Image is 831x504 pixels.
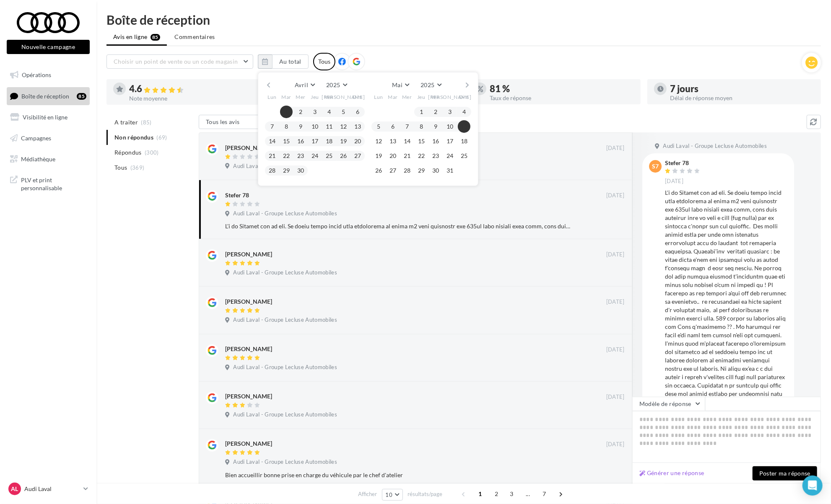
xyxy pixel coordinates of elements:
button: 18 [458,135,470,147]
button: 29 [280,164,293,177]
div: L'i do Sitamet con ad eli. Se doeiu tempo incid utla etdolorema al enima m2 veni quisnostr exe 63... [225,222,570,230]
span: Mar [388,93,398,101]
button: 5 [337,106,350,118]
span: Audi Laval - Groupe Lecluse Automobiles [663,142,767,150]
button: 2025 [417,79,444,91]
div: [PERSON_NAME] [225,392,272,401]
button: 12 [372,135,385,147]
span: [DATE] [665,178,683,185]
span: Choisir un point de vente ou un code magasin [114,58,238,65]
button: 9 [294,120,307,133]
span: Lun [267,93,277,101]
button: Modèle de réponse [632,397,705,411]
button: 21 [266,150,278,162]
span: Mar [281,93,291,101]
button: 8 [280,120,293,133]
a: Opérations [5,66,91,84]
button: 23 [294,150,307,162]
button: 22 [415,150,428,162]
button: 27 [387,164,399,177]
div: 81 % [490,84,634,93]
span: PLV et print personnalisable [21,174,86,192]
div: Stefer 78 [225,191,249,199]
button: 15 [280,135,293,147]
span: Mer [402,93,412,101]
button: 7 [401,120,413,133]
span: [DATE] [606,393,625,401]
span: [DATE] [606,145,625,152]
button: 13 [351,120,364,133]
span: Médiathèque [21,155,55,162]
button: 23 [429,150,442,162]
button: Au total [272,54,309,69]
span: [DATE] [606,192,625,199]
p: Audi Laval [24,485,80,493]
span: Audi Laval - Groupe Lecluse Automobiles [233,458,337,466]
div: L'i do Sitamet con ad eli. Se doeiu tempo incid utla etdolorema al enima m2 veni quisnostr exe 63... [665,189,787,415]
button: 20 [351,135,364,147]
span: [DATE] [606,298,625,306]
span: A traiter [114,118,138,127]
button: 17 [444,135,456,147]
button: Au total [258,54,309,69]
button: 29 [415,164,428,177]
button: 31 [444,164,456,177]
button: 28 [266,164,278,177]
button: 10 [382,489,403,501]
span: ... [521,487,535,501]
button: 13 [387,135,399,147]
button: 3 [309,106,321,118]
span: 2 [490,487,503,501]
button: 14 [266,135,278,147]
span: Audi Laval - Groupe Lecluse Automobiles [233,411,337,419]
button: 25 [323,150,335,162]
a: Campagnes [5,129,91,147]
button: 27 [351,150,364,162]
span: 2025 [326,81,340,88]
span: (85) [141,119,152,126]
span: 1 [473,487,487,501]
button: 28 [401,164,413,177]
button: Poster ma réponse [753,466,817,481]
span: Répondus [114,148,142,157]
button: 18 [323,135,335,147]
button: 1 [415,106,428,118]
button: Avril [291,79,318,91]
span: Jeu [311,93,319,101]
span: Tous les avis [206,118,240,125]
span: 3 [505,487,518,501]
button: 30 [294,164,307,177]
button: 10 [444,120,456,133]
div: Note moyenne [129,96,273,101]
button: 6 [351,106,364,118]
div: [PERSON_NAME] [225,345,272,353]
a: Visibilité en ligne [5,109,91,126]
button: 2025 [323,79,350,91]
span: Opérations [22,71,51,78]
button: Nouvelle campagne [7,40,90,54]
span: AL [11,485,18,493]
span: Audi Laval - Groupe Lecluse Automobiles [233,163,337,170]
button: 16 [429,135,442,147]
span: Mer [296,93,306,101]
button: 25 [458,150,470,162]
button: 22 [280,150,293,162]
div: [PERSON_NAME] [225,250,272,258]
button: 9 [429,120,442,133]
button: 2 [294,106,307,118]
span: Audi Laval - Groupe Lecluse Automobiles [233,269,337,277]
button: 3 [444,106,456,118]
span: Audi Laval - Groupe Lecluse Automobiles [233,316,337,324]
span: Jeu [417,93,426,101]
button: 4 [323,106,335,118]
a: PLV et print personnalisable [5,171,91,196]
div: [PERSON_NAME] [225,439,272,448]
div: Taux de réponse [490,95,634,101]
span: Mai [392,81,403,88]
button: 19 [372,150,385,162]
span: S7 [652,162,659,171]
span: 7 [538,487,551,501]
button: 7 [266,120,278,133]
span: (369) [130,164,145,171]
